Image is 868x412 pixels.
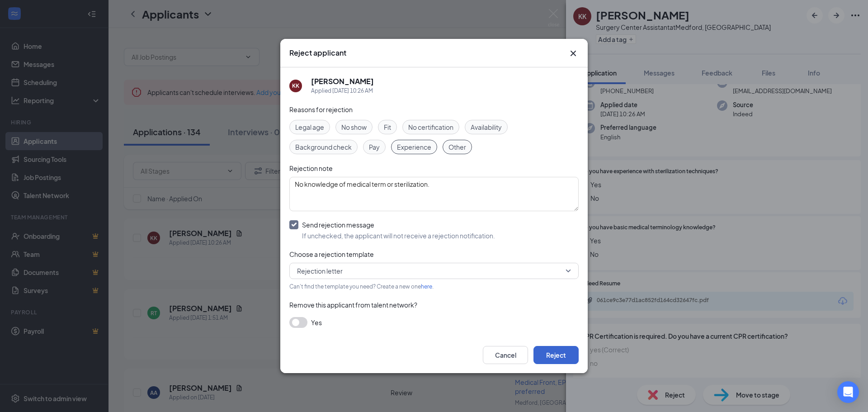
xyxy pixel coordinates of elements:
div: KK [292,82,299,90]
h5: [PERSON_NAME] [311,76,374,86]
div: Open Intercom Messenger [837,381,859,403]
span: Pay [369,142,380,152]
span: Remove this applicant from talent network? [289,301,417,309]
span: Yes [311,317,322,328]
span: Choose a rejection template [289,250,374,258]
span: Legal age [295,122,324,132]
svg: Cross [568,48,579,59]
span: No show [341,122,367,132]
span: Fit [384,122,391,132]
span: Rejection letter [297,264,343,278]
span: Background check [295,142,352,152]
span: Experience [397,142,431,152]
span: Rejection note [289,164,333,172]
button: Reject [533,346,579,364]
div: Applied [DATE] 10:26 AM [311,86,374,95]
span: Other [448,142,466,152]
textarea: No knowledge of medical term or sterilization. [289,177,579,211]
span: No certification [408,122,453,132]
span: Reasons for rejection [289,105,353,114]
a: here [421,283,432,290]
span: Can't find the template you need? Create a new one . [289,283,434,290]
span: Availability [471,122,502,132]
h3: Reject applicant [289,48,346,58]
button: Close [568,48,579,59]
button: Cancel [483,346,528,364]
